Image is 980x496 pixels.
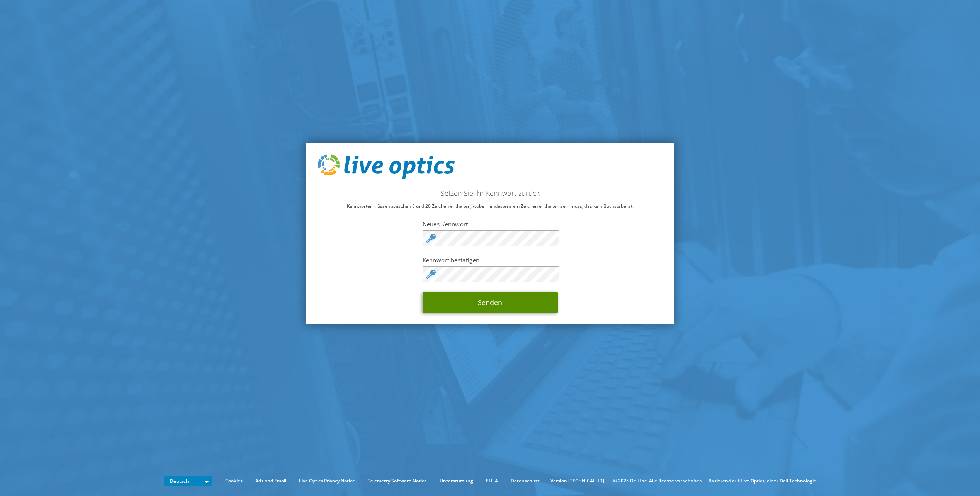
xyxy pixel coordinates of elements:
li: Version [TECHNICAL_ID] [547,477,608,485]
a: Cookies [219,477,248,485]
label: Kennwort bestätigen [423,256,558,264]
a: Live Optics Privacy Notice [293,477,361,485]
label: Neues Kennwort [423,220,558,228]
li: © 2025 Dell Inc. Alle Rechte vorbehalten. [609,477,707,485]
a: Ads and Email [250,477,292,485]
h2: Setzen Sie Ihr Kennwort zurück [318,189,662,197]
p: Kennwörter müssen zwischen 8 und 20 Zeichen enthalten, wobei mindestens ein Zeichen enthalten sei... [318,202,662,211]
a: Datenschutz [505,477,545,485]
button: Senden [423,292,558,313]
a: EULA [480,477,504,485]
a: Telemetry Software Notice [362,477,433,485]
img: live_optics_svg.svg [318,154,455,180]
li: Basierend auf Live Optics, einer Dell Technologie [708,477,816,485]
a: Unterstützung [434,477,479,485]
